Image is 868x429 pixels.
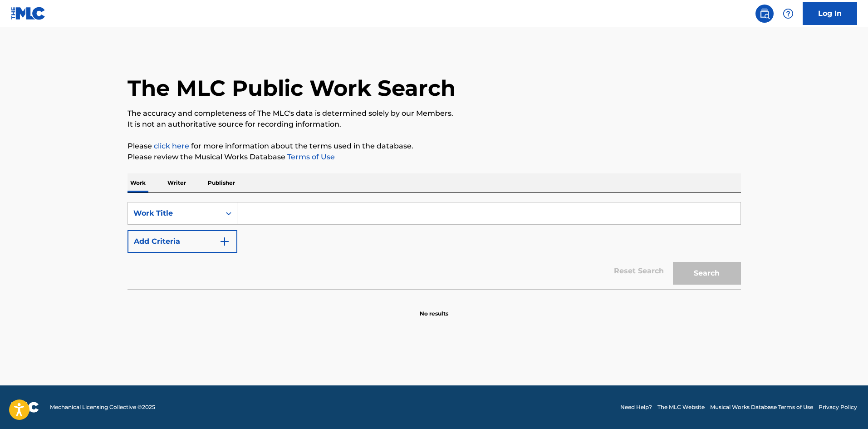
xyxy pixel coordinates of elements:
[219,236,230,247] img: 9d2ae6d4665cec9f34b9.svg
[205,173,238,192] p: Publisher
[128,230,237,253] button: Add Criteria
[819,403,857,411] a: Privacy Policy
[128,108,741,119] p: The accuracy and completeness of The MLC's data is determined solely by our Members.
[154,142,189,150] a: click here
[128,119,741,130] p: It is not an authoritative source for recording information.
[620,403,652,411] a: Need Help?
[128,152,741,163] p: Please review the Musical Works Database
[128,173,148,192] p: Work
[128,74,456,102] h1: The MLC Public Work Search
[11,402,39,413] img: logo
[710,403,813,411] a: Musical Works Database Terms of Use
[50,403,155,411] span: Mechanical Licensing Collective © 2025
[823,385,868,429] iframe: Chat Widget
[133,208,215,219] div: Work Title
[783,8,794,19] img: help
[420,299,448,318] p: No results
[128,141,741,152] p: Please for more information about the terms used in the database.
[755,5,774,23] a: Public Search
[285,153,335,161] a: Terms of Use
[11,7,46,20] img: MLC Logo
[128,202,741,289] form: Search Form
[759,8,770,19] img: search
[803,2,857,25] a: Log In
[165,173,189,192] p: Writer
[657,403,705,411] a: The MLC Website
[779,5,797,23] div: Help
